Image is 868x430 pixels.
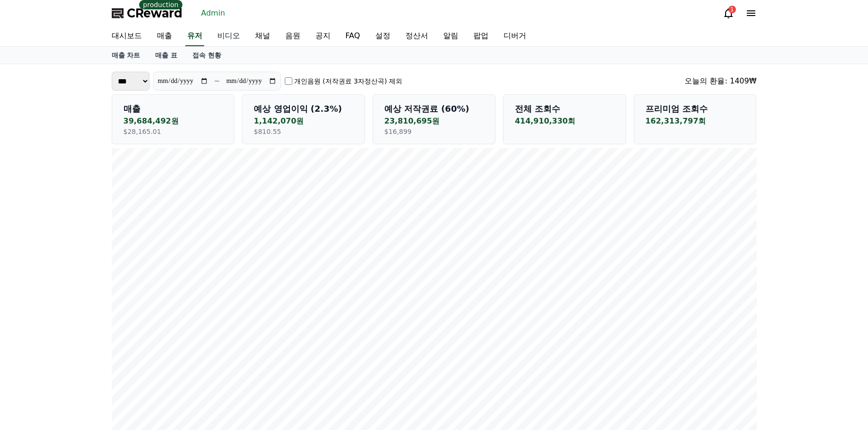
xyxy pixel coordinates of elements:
[3,299,62,322] a: Home
[515,102,614,116] p: 전체 조회수
[436,26,466,46] a: 알림
[384,127,484,136] p: $16,899
[645,102,745,116] p: 프리미엄 조회수
[198,6,229,21] a: Admin
[124,127,223,136] p: $28,165.01
[124,116,223,127] p: 39,684,492원
[185,26,204,46] a: 유저
[62,299,122,322] a: Messages
[104,26,149,46] a: 대시보드
[398,26,436,46] a: 정산서
[278,26,308,46] a: 음원
[645,116,745,127] p: 162,313,797회
[384,116,484,127] p: 23,810,695원
[466,26,496,46] a: 팝업
[149,26,180,46] a: 매출
[214,75,220,87] p: ~
[148,47,185,64] a: 매출 표
[723,8,734,19] a: 1
[124,102,223,116] p: 매출
[185,47,229,64] a: 접속 현황
[254,116,353,127] p: 1,142,070원
[78,314,106,321] span: Messages
[104,47,148,64] a: 매출 차트
[112,6,182,21] a: CReward
[210,26,248,46] a: 비디오
[308,26,338,46] a: 공지
[254,127,353,136] p: $810.55
[685,75,756,87] div: 오늘의 환율: 1409₩
[496,26,534,46] a: 디버거
[368,26,398,46] a: 설정
[728,6,736,13] div: 1
[338,26,368,46] a: FAQ
[384,102,484,116] p: 예상 저작권료 (60%)
[515,116,614,127] p: 414,910,330회
[24,313,41,321] span: Home
[294,76,402,86] label: 개인음원 (저작권료 3자정산곡) 제외
[122,299,181,322] a: Settings
[127,6,182,21] span: CReward
[140,313,163,321] span: Settings
[248,26,278,46] a: 채널
[254,102,353,116] p: 예상 영업이익 (2.3%)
